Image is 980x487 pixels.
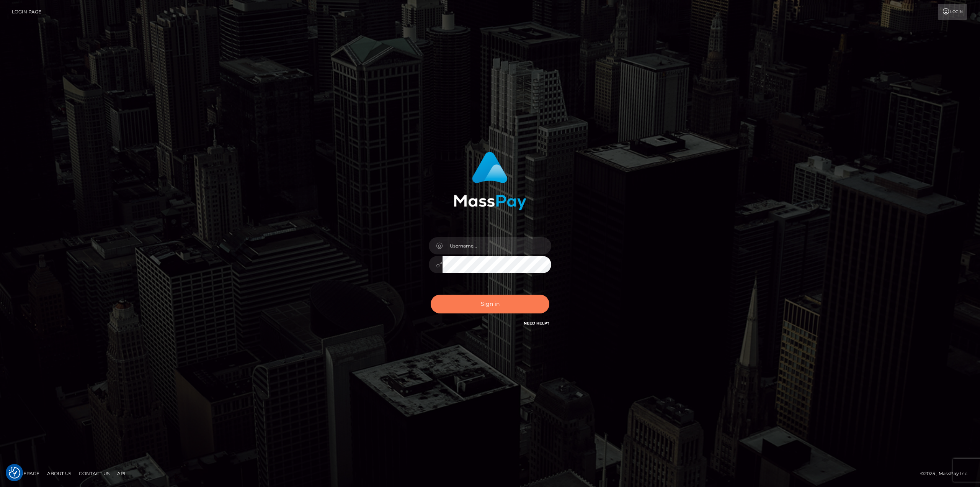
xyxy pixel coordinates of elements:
a: Contact Us [76,467,113,479]
button: Consent Preferences [9,467,20,479]
button: Sign in [431,295,549,313]
div: © 2025 , MassPay Inc. [920,469,974,478]
input: Username... [443,237,551,254]
a: API [114,467,129,479]
a: Login Page [12,4,41,20]
a: About Us [44,467,74,479]
a: Login [938,4,967,20]
img: MassPay Login [454,152,526,210]
a: Need Help? [524,321,549,326]
a: Homepage [8,467,42,479]
img: Revisit consent button [9,467,20,479]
